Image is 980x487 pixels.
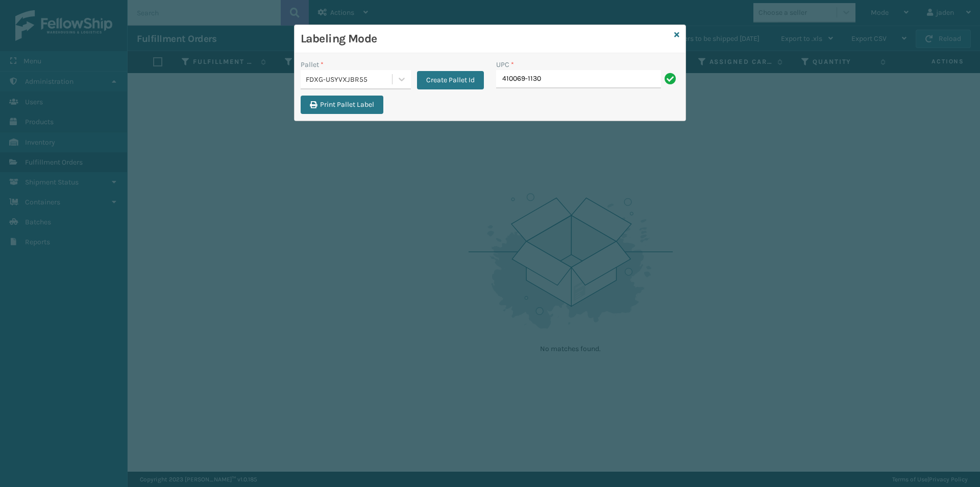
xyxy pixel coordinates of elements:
[301,96,383,114] button: Print Pallet Label
[301,59,324,70] label: Pallet
[417,71,484,89] button: Create Pallet Id
[496,59,514,70] label: UPC
[306,74,393,85] div: FDXG-USYVXJBR55
[301,31,670,47] h3: Labeling Mode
